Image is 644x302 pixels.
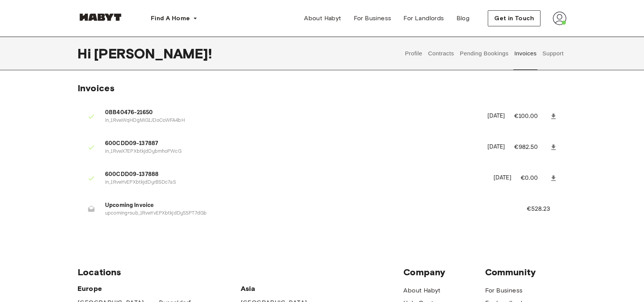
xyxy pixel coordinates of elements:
[105,148,478,155] p: in_1RvwX7EPXbtkjdDybmhoPWcG
[487,112,505,121] p: [DATE]
[78,13,123,21] img: Habyt
[78,82,115,94] span: Invoices
[105,117,478,124] p: in_1RvwWqHDgMiG1JDoCoWFA4bH
[403,266,485,278] span: Company
[514,143,548,152] p: €982.50
[397,11,450,26] a: For Landlords
[94,45,212,61] span: [PERSON_NAME] !
[404,37,424,70] button: Profile
[78,284,241,293] span: Europe
[456,14,470,23] span: Blog
[521,174,548,183] p: €0.00
[105,179,484,186] p: in_1RvwYvEPXbtkjdDyrBSDc7aS
[527,205,560,214] p: €528.23
[494,174,511,182] p: [DATE]
[541,37,565,70] button: Support
[553,11,566,25] img: avatar
[487,143,505,152] p: [DATE]
[403,286,440,295] a: About Habyt
[105,108,478,117] span: 0BB40476-21650
[105,170,484,179] span: 600CDD09-137888
[348,11,398,26] a: For Business
[450,11,476,26] a: Blog
[105,139,478,148] span: 600CDD09-137887
[105,201,508,210] span: Upcoming Invoice
[488,10,540,26] button: Get in Touch
[304,14,341,23] span: About Habyt
[298,11,347,26] a: About Habyt
[241,284,322,293] span: Asia
[78,45,94,61] span: Hi
[485,286,523,295] a: For Business
[494,14,534,23] span: Get in Touch
[145,11,204,26] button: Find A Home
[427,37,455,70] button: Contracts
[403,14,444,23] span: For Landlords
[514,112,548,121] p: €100.00
[78,266,403,278] span: Locations
[459,37,510,70] button: Pending Bookings
[151,14,190,23] span: Find A Home
[105,210,508,217] p: upcoming+sub_1RvwYvEPXbtkjdDy5SPT7dGb
[354,14,392,23] span: For Business
[485,266,566,278] span: Community
[402,37,566,70] div: user profile tabs
[513,37,537,70] button: Invoices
